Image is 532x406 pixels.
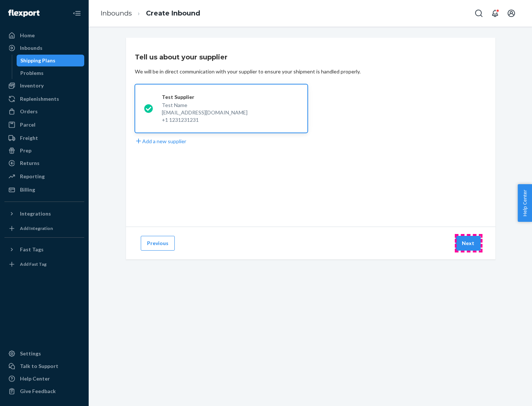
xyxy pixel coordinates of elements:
button: Integrations [4,208,84,220]
div: Fast Tags [20,246,44,253]
a: Inventory [4,80,84,92]
div: Reporting [20,173,45,180]
div: Freight [20,134,38,142]
a: Settings [4,348,84,359]
button: Next [456,236,481,251]
div: Give Feedback [20,388,56,395]
a: Billing [4,184,84,196]
a: Problems [17,67,85,79]
a: Orders [4,106,84,117]
button: Close Navigation [69,6,84,21]
div: Problems [20,69,44,77]
a: Add Fast Tag [4,258,84,270]
div: Integrations [20,210,51,217]
div: Inbounds [20,44,42,52]
a: Freight [4,132,84,144]
a: Prep [4,145,84,156]
div: Orders [20,108,38,115]
button: Previous [141,236,175,251]
div: Replenishments [20,95,59,103]
h3: Tell us about your supplier [135,52,228,62]
div: Billing [20,186,35,193]
div: We will be in direct communication with your supplier to ensure your shipment is handled properly. [135,68,361,75]
a: Reporting [4,171,84,182]
a: Shipping Plans [17,55,85,66]
button: Open Search Box [471,6,486,21]
div: Add Fast Tag [20,261,47,267]
button: Open notifications [488,6,502,21]
a: Add Integration [4,223,84,234]
button: Fast Tags [4,244,84,255]
div: Parcel [20,121,35,128]
div: Help Center [20,375,50,382]
button: Help Center [518,184,532,222]
ol: breadcrumbs [95,3,206,24]
div: Returns [20,159,40,167]
button: Open account menu [504,6,519,21]
a: Inbounds [100,9,132,17]
button: Add a new supplier [135,137,186,145]
div: Prep [20,147,31,154]
img: Flexport logo [8,10,40,17]
a: Returns [4,157,84,169]
a: Replenishments [4,93,84,105]
div: Settings [20,350,41,357]
div: Home [20,32,35,39]
button: Give Feedback [4,385,84,397]
a: Home [4,30,84,41]
div: Talk to Support [20,362,58,370]
div: Shipping Plans [20,57,55,64]
div: Add Integration [20,225,53,231]
a: Help Center [4,373,84,385]
a: Create Inbound [146,9,200,17]
div: Inventory [20,82,44,89]
a: Inbounds [4,42,84,54]
a: Parcel [4,119,84,131]
a: Talk to Support [4,360,84,372]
